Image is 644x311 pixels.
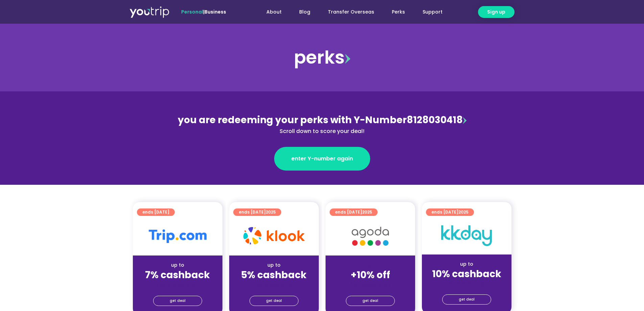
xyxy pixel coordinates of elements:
div: (for stays only) [427,280,506,287]
div: up to [427,261,506,268]
a: get deal [249,296,299,306]
nav: Menu [244,6,451,18]
a: Support [414,6,451,18]
span: ends [DATE] [431,208,469,216]
strong: 10% cashback [432,267,501,281]
div: (for stays only) [138,281,217,288]
span: ends [DATE] [142,208,169,216]
span: 2025 [362,209,372,215]
span: Personal [181,8,203,15]
strong: 7% cashback [145,268,210,282]
div: (for stays only) [235,281,313,288]
a: ends [DATE]2025 [426,208,474,216]
span: ends [DATE] [335,208,372,216]
a: ends [DATE] [137,208,175,216]
span: enter Y-number again [291,155,353,163]
a: Blog [290,6,319,18]
span: get deal [170,296,186,306]
a: About [258,6,290,18]
a: enter Y-number again [274,147,370,171]
div: up to [138,262,217,269]
a: Sign up [478,6,515,18]
a: get deal [442,294,491,305]
span: | [181,8,226,15]
div: (for stays only) [331,281,410,288]
a: Transfer Overseas [319,6,383,18]
span: ends [DATE] [239,208,276,216]
strong: 5% cashback [241,268,307,282]
span: up to [364,262,377,268]
a: ends [DATE]2025 [330,208,378,216]
span: get deal [459,295,475,304]
div: 8128030418 [175,113,469,135]
a: Business [205,8,226,15]
a: Perks [383,6,414,18]
span: 2025 [458,209,469,215]
a: ends [DATE]2025 [233,208,281,216]
a: get deal [153,296,202,306]
a: get deal [346,296,395,306]
span: 2025 [266,209,276,215]
span: Sign up [487,8,505,16]
span: get deal [362,296,378,306]
div: up to [235,262,313,269]
span: get deal [266,296,282,306]
div: Scroll down to score your deal! [175,127,469,135]
strong: +10% off [351,268,390,282]
span: you are redeeming your perks with Y-Number [178,113,407,127]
